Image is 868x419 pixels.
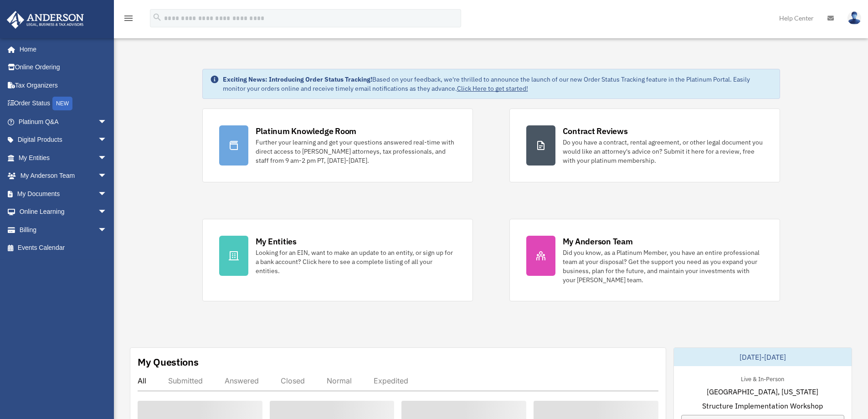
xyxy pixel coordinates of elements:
a: Online Ordering [6,58,121,77]
a: My Entities Looking for an EIN, want to make an update to an entity, or sign up for a bank accoun... [202,219,473,301]
div: Based on your feedback, we're thrilled to announce the launch of our new Order Status Tracking fe... [223,75,772,93]
div: Answered [225,376,259,385]
span: arrow_drop_down [98,149,116,167]
div: All [138,376,146,385]
a: Tax Organizers [6,76,121,94]
div: My Anderson Team [563,236,633,247]
i: menu [123,13,134,24]
div: [DATE]-[DATE] [674,348,852,366]
div: Live & In-Person [734,373,791,383]
a: menu [123,16,134,24]
a: Order StatusNEW [6,94,121,113]
a: My Anderson Teamarrow_drop_down [6,167,121,185]
div: Looking for an EIN, want to make an update to an entity, or sign up for a bank account? Click her... [256,248,456,275]
strong: Exciting News: Introducing Order Status Tracking! [223,75,372,83]
a: Online Learningarrow_drop_down [6,203,121,221]
a: Platinum Q&Aarrow_drop_down [6,113,121,131]
span: [GEOGRAPHIC_DATA], [US_STATE] [707,386,818,397]
div: Closed [281,376,305,385]
div: Further your learning and get your questions answered real-time with direct access to [PERSON_NAM... [256,138,456,165]
i: search [152,12,162,22]
a: Events Calendar [6,239,121,257]
span: arrow_drop_down [98,167,116,186]
a: Contract Reviews Do you have a contract, rental agreement, or other legal document you would like... [509,109,780,182]
a: My Entitiesarrow_drop_down [6,149,121,167]
div: Did you know, as a Platinum Member, you have an entire professional team at your disposal? Get th... [563,248,763,285]
a: Click Here to get started! [457,84,528,93]
a: Home [6,40,116,58]
div: NEW [52,97,72,110]
div: Normal [327,376,352,385]
span: arrow_drop_down [98,221,116,239]
a: Billingarrow_drop_down [6,221,121,239]
span: arrow_drop_down [98,203,116,222]
a: Digital Productsarrow_drop_down [6,131,121,149]
img: Anderson Advisors Platinum Portal [4,11,87,29]
img: User Pic [847,11,861,25]
span: arrow_drop_down [98,131,116,150]
span: arrow_drop_down [98,185,116,203]
a: My Documentsarrow_drop_down [6,185,121,203]
div: Do you have a contract, rental agreement, or other legal document you would like an attorney's ad... [563,138,763,165]
div: Platinum Knowledge Room [256,125,357,137]
a: Platinum Knowledge Room Further your learning and get your questions answered real-time with dire... [202,109,473,182]
div: My Entities [256,236,297,247]
div: Submitted [168,376,203,385]
span: Structure Implementation Workshop [702,400,823,411]
span: arrow_drop_down [98,113,116,131]
div: Contract Reviews [563,125,628,137]
div: My Questions [138,355,199,369]
div: Expedited [374,376,408,385]
a: My Anderson Team Did you know, as a Platinum Member, you have an entire professional team at your... [509,219,780,301]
